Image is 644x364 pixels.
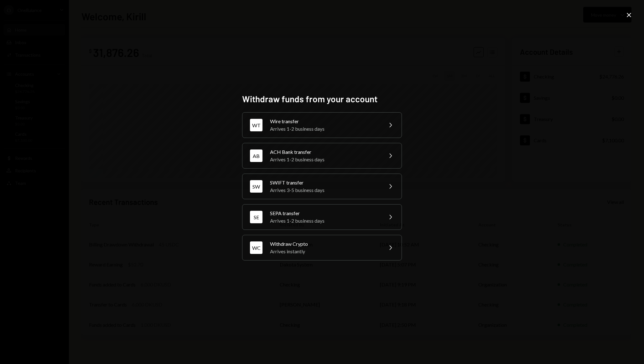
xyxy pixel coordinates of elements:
[250,241,262,254] div: WC
[242,174,402,199] button: SWSWIFT transferArrives 3-5 business days
[242,204,402,230] button: SESEPA transferArrives 1-2 business days
[242,235,402,260] button: WCWithdraw CryptoArrives instantly
[270,210,379,217] div: SEPA transfer
[270,148,379,156] div: ACH Bank transfer
[242,112,402,138] button: WTWire transferArrives 1-2 business days
[250,211,262,223] div: SE
[270,248,379,255] div: Arrives instantly
[270,179,379,186] div: SWIFT transfer
[270,240,379,248] div: Withdraw Crypto
[270,156,379,163] div: Arrives 1-2 business days
[270,217,379,225] div: Arrives 1-2 business days
[250,149,262,162] div: AB
[270,118,379,125] div: Wire transfer
[250,119,262,131] div: WT
[270,186,379,194] div: Arrives 3-5 business days
[270,125,379,133] div: Arrives 1-2 business days
[242,143,402,169] button: ABACH Bank transferArrives 1-2 business days
[250,180,262,193] div: SW
[242,93,402,105] h2: Withdraw funds from your account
